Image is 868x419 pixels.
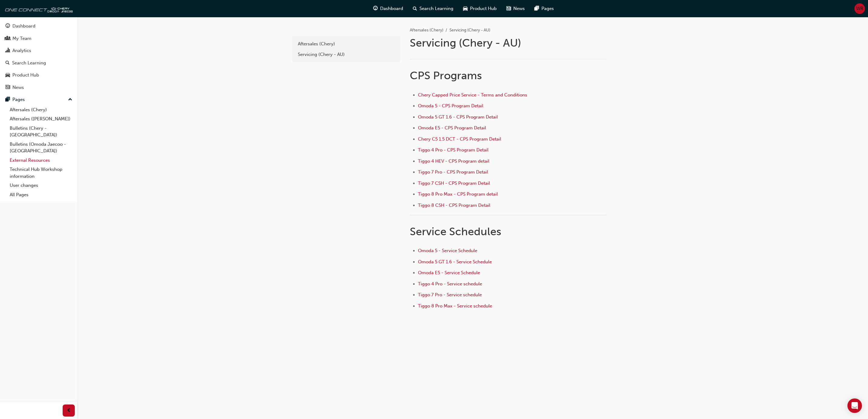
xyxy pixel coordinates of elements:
li: Servicing (Chery - AU) [449,27,490,34]
a: Chery C5 1.5 DCT - CPS Program Detail [418,136,501,142]
div: Analytics [12,47,31,54]
div: Servicing (Chery - AU) [298,51,395,58]
a: Search Learning [2,57,75,69]
div: News [12,84,24,91]
span: Dashboard [380,5,403,12]
a: Tiggo 4 Pro - Service schedule [418,281,482,287]
a: All Pages [7,190,75,200]
a: User changes [7,181,75,190]
span: News [513,5,525,12]
a: Tiggo 8 CSH - CPS Program Detail [418,203,490,208]
a: Bulletins (Omoda Jaecoo - [GEOGRAPHIC_DATA]) [7,140,75,156]
span: up-icon [68,96,72,104]
span: chart-icon [5,48,10,54]
span: Search Learning [419,5,453,12]
a: Chery Capped Price Service - Terms and Conditions [418,92,527,98]
span: prev-icon [67,407,71,414]
span: news-icon [506,5,511,12]
a: pages-iconPages [530,2,559,15]
a: Servicing (Chery - AU) [295,49,398,60]
span: car-icon [463,5,468,12]
a: Technical Hub Workshop information [7,165,75,181]
a: Bulletins (Chery - [GEOGRAPHIC_DATA]) [7,124,75,140]
a: Tiggo 4 HEV - CPS Program detail [418,158,489,164]
a: Tiggo 8 Pro Max - Service schedule [418,303,492,309]
div: Dashboard [12,23,35,30]
div: Pages [12,96,25,103]
span: search-icon [5,60,10,66]
a: car-iconProduct Hub [458,2,501,15]
a: Omoda 5 - CPS Program Detail [418,103,483,109]
div: Aftersales (Chery) [298,41,395,47]
a: Aftersales ([PERSON_NAME]) [7,114,75,124]
a: Tiggo 7 CSH - CPS Program Detail [418,180,490,186]
span: WR [856,5,863,12]
a: Omoda E5 - Service Schedule [418,270,480,275]
span: car-icon [5,73,10,78]
a: Omoda 5 - Service Schedule [418,248,477,253]
span: guage-icon [373,5,378,12]
img: oneconnect [3,2,73,15]
button: WR [854,3,865,14]
a: Aftersales (Chery) [295,39,398,49]
span: Product Hub [470,5,497,12]
span: CPS Programs [410,69,482,82]
button: Pages [2,94,75,105]
span: search-icon [413,5,417,12]
a: Tiggo 7 Pro - CPS Program Detail [418,169,488,175]
a: Analytics [2,45,75,56]
a: External Resources [7,156,75,165]
a: news-iconNews [501,2,530,15]
a: Omoda E5 - CPS Program Detail [418,125,486,131]
a: Aftersales (Chery) [7,105,75,115]
span: people-icon [5,36,10,41]
a: Omoda 5 GT 1.6 - CPS Program Detail [418,114,498,120]
a: Omoda 5 GT 1.6 - Service Schedule [418,259,492,265]
span: Pages [541,5,554,12]
span: pages-icon [534,5,539,12]
a: My Team [2,33,75,44]
a: search-iconSearch Learning [408,2,458,15]
div: Search Learning [12,60,46,67]
span: pages-icon [5,97,10,102]
a: guage-iconDashboard [368,2,408,15]
a: News [2,82,75,93]
div: Open Intercom Messenger [847,398,862,413]
a: Tiggo 8 Pro Max - CPS Program detail [418,191,498,197]
span: Service Schedules [410,225,501,238]
a: Tiggo 4 Pro - CPS Program Detail [418,147,488,153]
a: Dashboard [2,21,75,32]
a: Aftersales (Chery) [410,28,443,33]
span: news-icon [5,85,10,90]
div: Product Hub [12,72,39,79]
div: My Team [12,35,31,42]
a: Tiggo 7 Pro - Service schedule [418,292,482,297]
button: DashboardMy TeamAnalyticsSearch LearningProduct HubNews [2,19,75,94]
a: Product Hub [2,70,75,81]
h1: Servicing (Chery - AU) [410,36,608,50]
span: guage-icon [5,24,10,29]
